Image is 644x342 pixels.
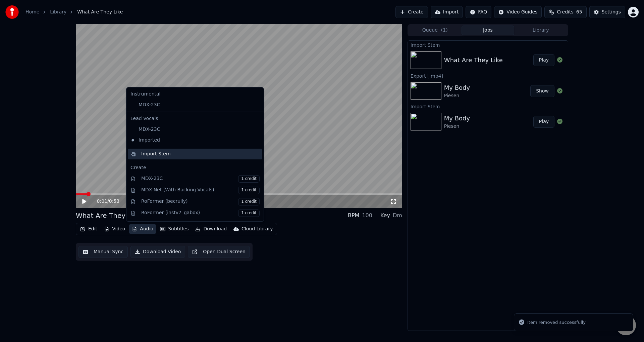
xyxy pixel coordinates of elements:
div: MDX-23C [141,175,260,183]
div: RoFormer (instv7_gabox) [141,210,260,217]
button: Subtitles [157,224,191,234]
div: Import Stem [408,102,568,110]
a: Library [50,9,66,15]
button: Library [514,26,567,35]
button: Credits65 [544,6,586,18]
div: Demucs [141,221,260,228]
div: RoFormer (becruily) [141,198,260,205]
div: Export [.mp4] [408,72,568,80]
img: youka [5,5,19,19]
div: MDX-23C [128,124,252,135]
div: Cloud Library [241,226,273,232]
button: FAQ [466,6,491,18]
button: Show [530,85,554,97]
div: My Body [444,114,470,123]
div: Instrumental [128,89,262,100]
div: Lead Vocals [128,113,262,124]
div: Settings [602,9,621,15]
div: Create [130,164,260,171]
span: 1 credit [238,175,260,183]
button: Jobs [462,26,515,35]
div: My Body [444,83,470,92]
button: Play [533,54,554,66]
button: Audio [129,224,156,234]
span: ( 1 ) [441,27,448,34]
div: Item removed successfully [527,319,586,326]
button: Import [431,6,463,18]
span: 0:01 [97,198,107,205]
nav: breadcrumb [25,9,123,15]
button: Download [193,224,229,234]
button: Create [395,6,428,18]
div: Key [380,212,390,220]
span: 1 credit [238,221,260,228]
div: BPM [348,212,359,220]
button: Download Video [130,246,185,258]
button: Video Guides [494,6,542,18]
div: MDX-Net (With Backing Vocals) [141,187,260,194]
button: Video [101,224,128,234]
div: What Are They Like [76,211,141,220]
div: Dm [393,212,402,220]
span: 65 [576,9,582,15]
div: What Are They Like [444,55,503,65]
button: Queue [409,26,462,35]
button: Manual Sync [78,246,128,258]
div: Import Stem [408,41,568,49]
div: 100 [362,212,372,220]
span: 1 credit [238,198,260,205]
button: Open Dual Screen [188,246,250,258]
span: 1 credit [238,210,260,217]
div: Imported [128,135,252,146]
div: MDX-23C [128,100,252,110]
span: What Are They Like [77,9,123,15]
button: Edit [77,224,100,234]
span: 1 credit [238,187,260,194]
div: / [97,198,113,205]
button: Play [533,116,554,128]
a: Home [25,9,39,15]
div: Piesen [444,92,470,99]
button: Settings [589,6,625,18]
span: 0:53 [109,198,119,205]
div: Import Stem [141,151,171,157]
div: Piesen [444,123,470,130]
span: Credits [557,9,573,15]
